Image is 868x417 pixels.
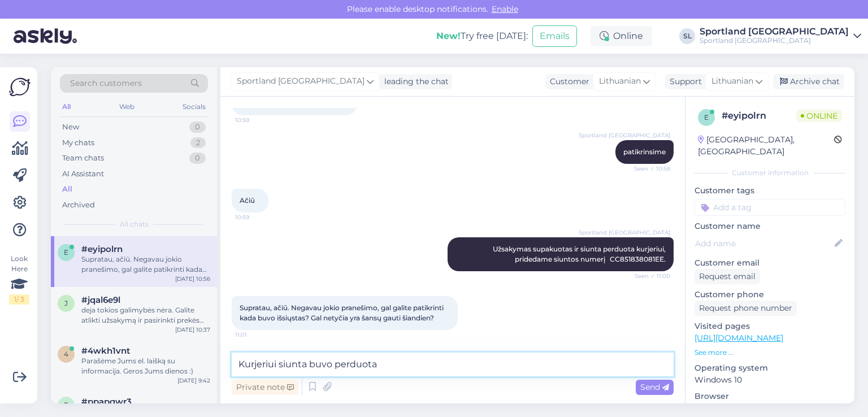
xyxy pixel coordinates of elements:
[175,275,210,283] div: [DATE] 10:56
[436,31,461,41] b: New!
[665,76,702,88] div: Support
[240,303,445,322] span: Supratau, ačiū. Negavau jokio pranešimo, gal galite patikrinti kada buvo išsiųstas? Gal netyčia y...
[722,109,796,123] div: # eyipolrn
[81,356,210,376] div: Parašėme Jums el. laišką su informacija. Geros Jums dienos :)
[177,376,210,385] div: [DATE] 9:42
[240,196,255,205] span: Ačiū
[175,325,210,334] div: [DATE] 10:37
[62,199,95,211] div: Archived
[62,121,79,133] div: New
[695,347,845,358] p: See more ...
[700,36,849,45] div: Sportland [GEOGRAPHIC_DATA]
[628,164,670,173] span: Seen ✓ 10:58
[695,185,845,197] p: Customer tags
[623,147,666,156] span: patikrinsime
[679,28,695,44] div: SL
[64,401,69,409] span: p
[591,26,652,46] div: Online
[695,269,760,284] div: Request email
[695,362,845,374] p: Operating system
[232,380,298,395] div: Private note
[9,76,31,98] img: Askly Logo
[532,25,577,47] button: Emails
[698,134,834,158] div: [GEOGRAPHIC_DATA], [GEOGRAPHIC_DATA]
[628,272,670,280] span: Seen ✓ 11:00
[773,74,844,89] div: Archive chat
[695,199,845,216] input: Add a tag
[695,257,845,269] p: Customer email
[579,228,670,237] span: Sportland [GEOGRAPHIC_DATA]
[235,331,277,339] span: 11:01
[711,75,753,88] span: Lithuanian
[60,99,73,114] div: All
[380,76,449,88] div: leading the chat
[436,29,528,43] div: Try free [DATE]:
[695,237,832,250] input: Add name
[180,99,208,114] div: Socials
[232,353,674,376] textarea: Kurjeriui siunta buvo perduota
[695,320,845,332] p: Visited pages
[81,397,132,407] span: #ppapqwr3
[81,346,130,356] span: #4wkh1vnt
[62,184,72,195] div: All
[704,113,709,121] span: e
[700,27,849,36] div: Sportland [GEOGRAPHIC_DATA]
[796,110,842,122] span: Online
[81,244,123,254] span: #eyipolrn
[62,168,104,180] div: AI Assistant
[235,213,277,221] span: 10:59
[81,254,210,275] div: Supratau, ačiū. Negavau jokio pranešimo, gal galite patikrinti kada buvo išsiųstas? Gal netyčia y...
[545,76,589,88] div: Customer
[695,168,845,178] div: Customer information
[695,402,845,414] p: Chrome [TECHNICAL_ID]
[599,75,641,88] span: Lithuanian
[695,301,797,316] div: Request phone number
[695,289,845,301] p: Customer phone
[64,350,68,358] span: 4
[493,245,667,263] span: Užsakymas supakuotas ir siunta perduota kurjeriui, pridedame siuntos numerį CC851838081EE.
[62,153,104,164] div: Team chats
[237,75,364,88] span: Sportland [GEOGRAPHIC_DATA]
[190,137,206,149] div: 2
[189,153,206,164] div: 0
[700,27,861,45] a: Sportland [GEOGRAPHIC_DATA]Sportland [GEOGRAPHIC_DATA]
[120,219,149,229] span: All chats
[695,374,845,386] p: Windows 10
[62,137,94,149] div: My chats
[64,299,68,307] span: j
[81,295,120,305] span: #jqal6e9l
[488,4,522,14] span: Enable
[695,220,845,232] p: Customer name
[70,77,142,89] span: Search customers
[81,305,210,325] div: deja tokios galimybės nėra. Galite atlikti užsakymą ir pasirinkti prekės pristatymą kurjeriu/pašt...
[117,99,137,114] div: Web
[579,131,670,140] span: Sportland [GEOGRAPHIC_DATA]
[695,390,845,402] p: Browser
[235,116,277,124] span: 10:58
[640,382,669,392] span: Send
[189,121,206,133] div: 0
[9,294,29,305] div: 1 / 3
[9,254,29,305] div: Look Here
[64,248,68,257] span: e
[695,333,783,343] a: [URL][DOMAIN_NAME]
